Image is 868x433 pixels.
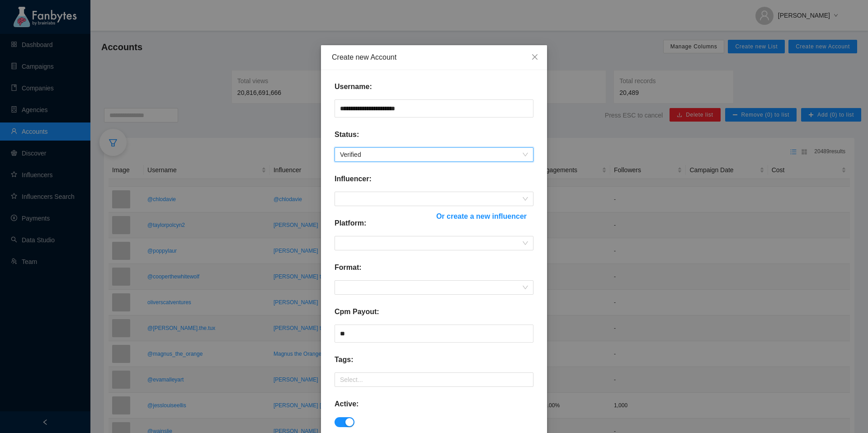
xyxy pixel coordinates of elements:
[332,52,536,62] div: Create new Account
[335,306,379,317] p: Cpm Payout:
[335,174,372,184] p: Influencer:
[335,262,362,273] p: Format:
[429,209,533,223] button: Or create a new influencer
[523,45,547,70] button: Close
[335,129,359,140] p: Status:
[335,81,372,92] p: Username:
[335,399,359,409] p: Active:
[436,211,527,222] span: Or create a new influencer
[531,53,538,61] span: close
[335,218,366,229] p: Platform:
[335,354,353,365] p: Tags:
[340,148,528,161] span: Verified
